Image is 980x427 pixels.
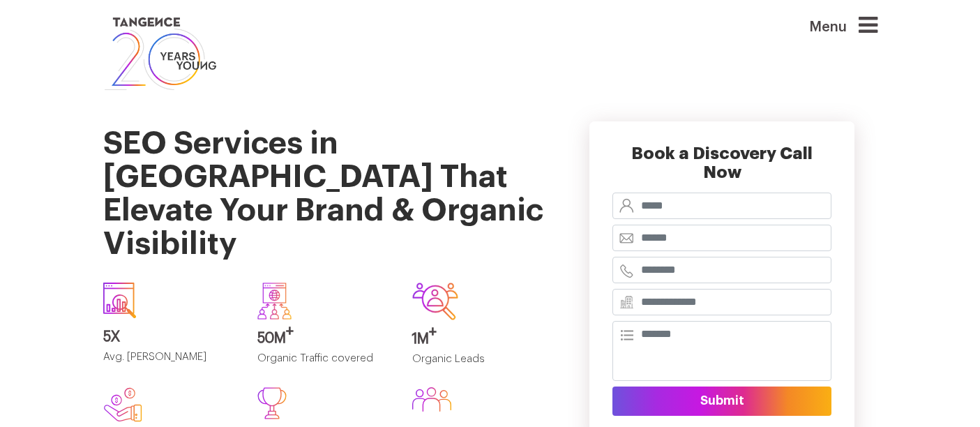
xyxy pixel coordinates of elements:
p: Avg. [PERSON_NAME] [103,352,237,375]
img: Path%20473.svg [257,387,287,419]
h2: Book a Discovery Call Now [612,144,831,193]
h3: 5X [103,329,237,345]
sup: + [286,324,294,338]
img: Group-640.svg [257,283,292,319]
h3: 50M [257,331,391,346]
sup: + [429,325,437,339]
img: logo SVG [103,14,218,93]
img: Group-642.svg [412,283,458,320]
img: Group%20586.svg [412,387,451,412]
button: Submit [612,387,831,416]
img: new.svg [103,387,142,422]
p: Organic Traffic covered [257,353,391,376]
h3: 1M [412,331,546,347]
p: Organic Leads [412,354,546,377]
h1: SEO Services in [GEOGRAPHIC_DATA] That Elevate Your Brand & Organic Visibility [103,93,546,271]
img: icon1.svg [103,283,137,318]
